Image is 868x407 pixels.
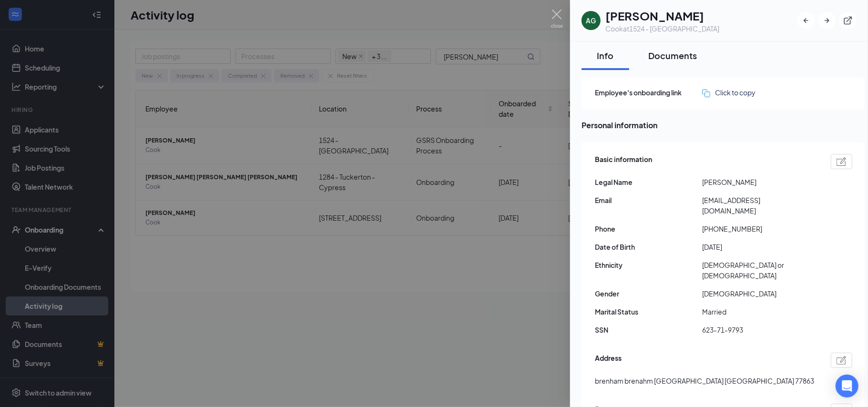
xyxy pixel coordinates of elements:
span: Basic information [595,154,652,169]
span: 623-71-9793 [702,325,809,335]
div: Cook at 1524 - [GEOGRAPHIC_DATA] [605,24,719,33]
span: [DEMOGRAPHIC_DATA] or [DEMOGRAPHIC_DATA] [702,260,809,281]
div: Open Intercom Messenger [836,375,858,397]
span: Phone [595,224,702,234]
span: Address [595,353,622,368]
span: Marital Status [595,306,702,317]
button: ExternalLink [839,12,857,29]
span: Legal Name [595,177,702,187]
span: Married [702,306,809,317]
button: Click to copy [702,87,756,98]
span: Gender [595,288,702,299]
span: [PHONE_NUMBER] [702,224,809,234]
svg: ArrowRight [822,16,832,25]
span: Ethnicity [595,260,702,270]
span: [DEMOGRAPHIC_DATA] [702,288,809,299]
img: click-to-copy.71757273a98fde459dfc.svg [702,89,710,97]
h1: [PERSON_NAME] [605,8,719,24]
span: Personal information [582,119,864,131]
span: Email [595,195,702,205]
span: Employee's onboarding link [595,87,702,98]
span: [DATE] [702,242,809,252]
span: brenham brenahm [GEOGRAPHIC_DATA] [GEOGRAPHIC_DATA] 77863 [595,376,814,386]
span: SSN [595,325,702,335]
div: AG [586,16,596,25]
button: ArrowLeftNew [797,12,815,29]
svg: ArrowLeftNew [801,16,811,25]
span: [EMAIL_ADDRESS][DOMAIN_NAME] [702,195,809,216]
span: [PERSON_NAME] [702,177,809,187]
div: Documents [648,50,697,61]
button: ArrowRight [818,12,836,29]
svg: ExternalLink [843,16,853,25]
div: Info [591,50,620,61]
span: Date of Birth [595,242,702,252]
